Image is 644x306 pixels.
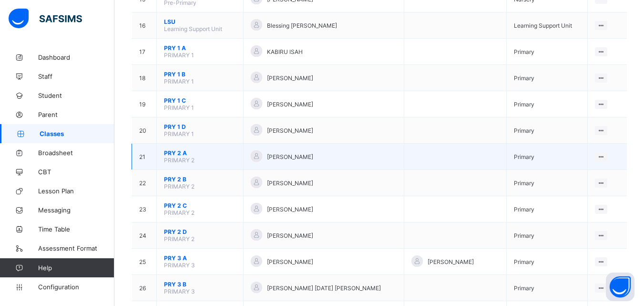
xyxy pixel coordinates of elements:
span: PRIMARY 1 [164,78,194,85]
span: [PERSON_NAME] [267,179,313,187]
span: PRIMARY 2 [164,235,194,243]
span: PRY 1 D [164,123,236,130]
span: PRIMARY 2 [164,209,194,216]
span: PRY 2 D [164,228,236,235]
span: Classes [40,130,114,137]
td: 26 [132,275,157,301]
span: [PERSON_NAME] [267,101,313,108]
span: [PERSON_NAME] [267,258,313,265]
span: Primary [514,258,534,265]
span: PRIMARY 1 [164,130,194,137]
span: PRY 1 B [164,71,236,78]
td: 17 [132,39,157,65]
span: Help [38,264,114,272]
span: PRIMARY 2 [164,157,194,164]
td: 19 [132,91,157,117]
span: [PERSON_NAME] [DATE] [PERSON_NAME] [267,285,381,292]
span: Assessment Format [38,244,114,252]
span: Primary [514,206,534,213]
span: PRIMARY 3 [164,262,195,269]
td: 23 [132,196,157,222]
td: 18 [132,65,157,91]
span: Configuration [38,283,114,291]
td: 20 [132,117,157,144]
span: Primary [514,285,534,292]
td: 22 [132,170,157,196]
img: safsims [9,9,82,29]
span: PRIMARY 2 [164,183,194,190]
span: [PERSON_NAME] [267,153,313,160]
span: Time Table [38,225,114,233]
span: Student [38,92,114,99]
span: Primary [514,153,534,160]
span: KABIRU ISAH [267,48,303,55]
span: Parent [38,111,114,118]
span: [PERSON_NAME] [267,74,313,82]
span: PRY 2 A [164,149,236,157]
span: LSU [164,18,236,25]
span: Primary [514,74,534,82]
span: Blessing [PERSON_NAME] [267,22,337,29]
span: Primary [514,232,534,239]
span: Messaging [38,206,114,214]
span: PRY 1 C [164,97,236,104]
span: Primary [514,101,534,108]
span: Dashboard [38,53,114,61]
span: PRY 1 A [164,44,236,52]
span: CBT [38,168,114,176]
td: 25 [132,249,157,275]
span: [PERSON_NAME] [267,127,313,134]
span: Staff [38,73,114,80]
button: Open asap [606,273,634,301]
span: Learning Support Unit [164,25,222,32]
span: PRY 2 B [164,176,236,183]
span: [PERSON_NAME] [267,232,313,239]
span: Broadsheet [38,149,114,157]
td: 24 [132,222,157,249]
span: PRY 2 C [164,202,236,209]
span: PRY 3 A [164,254,236,262]
span: Primary [514,127,534,134]
td: 16 [132,12,157,39]
span: Lesson Plan [38,187,114,195]
span: Learning Support Unit [514,22,572,29]
span: [PERSON_NAME] [267,206,313,213]
span: PRIMARY 1 [164,104,194,111]
span: PRIMARY 3 [164,288,195,295]
td: 21 [132,144,157,170]
span: PRIMARY 1 [164,52,194,59]
span: Primary [514,179,534,187]
span: Primary [514,48,534,55]
span: PRY 3 B [164,281,236,288]
span: [PERSON_NAME] [428,258,474,265]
